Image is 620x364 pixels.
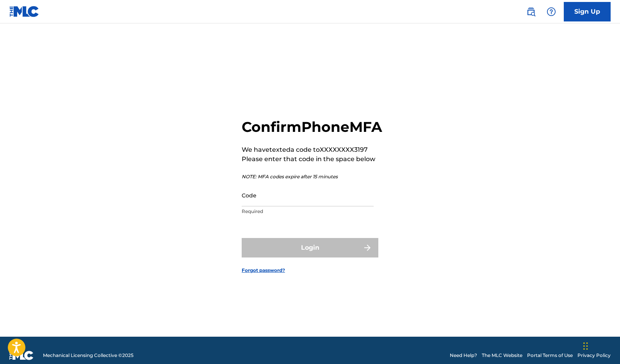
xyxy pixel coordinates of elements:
p: Please enter that code in the space below [242,154,382,164]
div: Drag [583,334,588,358]
div: Help [543,4,559,20]
img: help [547,7,556,16]
img: logo [9,351,34,360]
a: Portal Terms of Use [527,352,573,359]
span: Mechanical Licensing Collective © 2025 [43,352,134,359]
a: Forgot password? [242,267,285,274]
a: Need Help? [450,352,477,359]
img: search [526,7,536,16]
h2: Confirm Phone MFA [242,118,382,136]
a: The MLC Website [482,352,522,359]
a: Privacy Policy [577,352,611,359]
p: Required [242,208,374,215]
iframe: Chat Widget [581,327,620,364]
img: MLC Logo [9,6,39,17]
a: Public Search [523,4,539,20]
p: We have texted a code to XXXXXXXX3197 [242,145,382,154]
p: NOTE: MFA codes expire after 15 minutes [242,173,382,180]
a: Sign Up [564,2,611,21]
